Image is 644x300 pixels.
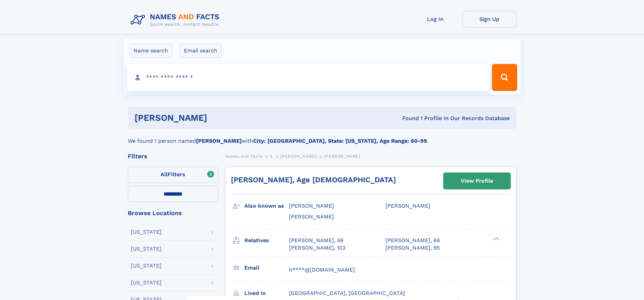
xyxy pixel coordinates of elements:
[492,236,500,241] div: ❯
[196,138,242,144] b: [PERSON_NAME]
[128,129,517,145] div: We found 1 person named with .
[128,210,218,216] div: Browse Locations
[289,213,334,220] span: [PERSON_NAME]
[131,280,162,285] div: [US_STATE]
[385,244,440,252] a: [PERSON_NAME], 95
[131,246,162,252] div: [US_STATE]
[280,152,316,160] a: [PERSON_NAME]
[324,154,360,159] span: [PERSON_NAME]
[270,154,273,159] span: S
[289,290,405,296] span: [GEOGRAPHIC_DATA], [GEOGRAPHIC_DATA]
[305,115,510,122] div: Found 1 Profile In Our Records Database
[180,44,222,58] label: Email search
[161,171,168,178] span: All
[128,153,218,159] div: Filters
[131,263,162,269] div: [US_STATE]
[231,176,396,184] a: [PERSON_NAME], Age [DEMOGRAPHIC_DATA]
[444,173,510,189] a: View Profile
[135,114,305,122] h1: [PERSON_NAME]
[129,44,172,58] label: Name search
[461,173,493,189] div: View Profile
[289,237,343,244] a: [PERSON_NAME], 59
[253,138,427,144] b: City: [GEOGRAPHIC_DATA], State: [US_STATE], Age Range: 60-99
[128,11,225,29] img: Logo Names and Facts
[244,200,289,212] h3: Also known as
[289,244,345,252] a: [PERSON_NAME], 102
[280,154,316,159] span: [PERSON_NAME]
[289,203,334,209] span: [PERSON_NAME]
[385,237,440,244] a: [PERSON_NAME], 66
[225,152,262,160] a: Names and Facts
[128,167,218,183] label: Filters
[244,262,289,274] h3: Email
[270,152,273,160] a: S
[127,64,489,91] input: search input
[244,235,289,246] h3: Relatives
[385,203,430,209] span: [PERSON_NAME]
[492,64,517,91] button: Search Button
[244,287,289,299] h3: Lived in
[131,229,162,235] div: [US_STATE]
[462,11,517,27] a: Sign Up
[408,11,462,27] a: Log In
